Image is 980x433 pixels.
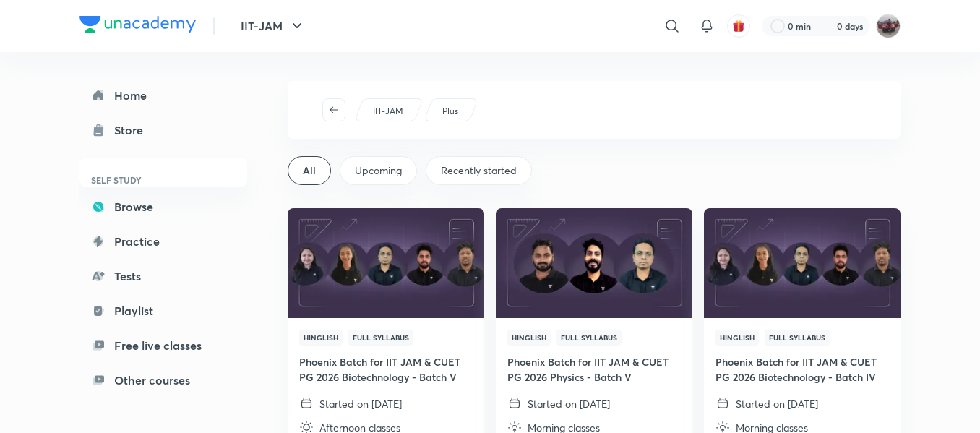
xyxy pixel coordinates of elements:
h4: Phoenix Batch for IIT JAM & CUET PG 2026 Biotechnology - Batch IV [715,354,889,385]
img: Thumbnail [702,207,902,319]
img: avatar [732,20,745,33]
span: Hinglish [715,330,759,346]
span: Hinglish [299,330,343,346]
h6: SELF STUDY [79,168,247,192]
a: Free live classes [79,331,247,360]
a: Company Logo [79,16,196,37]
a: Plus [440,105,461,118]
p: Plus [442,105,458,118]
img: streak [820,19,834,33]
span: Full Syllabus [765,330,830,346]
span: Full Syllabus [348,330,413,346]
h4: Phoenix Batch for IIT JAM & CUET PG 2026 Physics - Batch V [507,354,681,385]
div: Store [114,121,152,139]
button: IIT-JAM [232,12,314,40]
a: Browse [79,192,247,221]
img: Company Logo [79,16,196,33]
a: Store [79,116,247,145]
p: Started on [DATE] [528,396,610,411]
img: Thumbnail [494,207,694,319]
p: Started on [DATE] [736,396,818,411]
a: IIT-JAM [371,105,406,118]
h4: Phoenix Batch for IIT JAM & CUET PG 2026 Biotechnology - Batch V [299,354,473,385]
a: Playlist [79,296,247,325]
button: avatar [727,14,750,38]
a: Practice [79,227,247,256]
p: Started on [DATE] [319,396,402,411]
span: Recently started [441,163,517,178]
a: Other courses [79,366,247,395]
img: Thumbnail [285,207,486,319]
span: Full Syllabus [556,330,622,346]
span: Hinglish [507,330,551,346]
span: All [303,163,316,178]
a: Home [79,81,247,110]
img: amirhussain Hussain [876,14,901,38]
p: IIT-JAM [373,105,403,118]
a: Tests [79,262,247,291]
span: Upcoming [355,163,402,178]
